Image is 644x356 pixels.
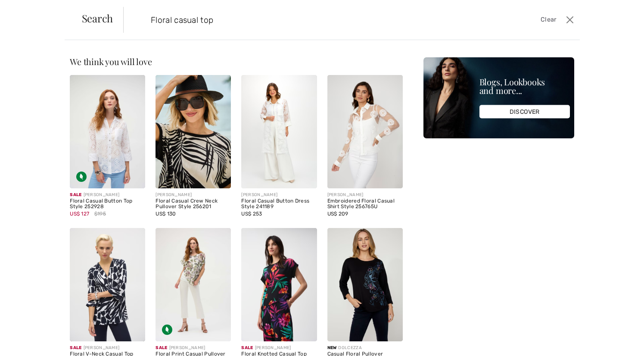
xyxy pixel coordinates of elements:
[70,211,89,217] span: US$ 127
[327,345,337,350] span: New
[563,13,576,27] button: Close
[76,172,87,182] img: Sustainable Fabric
[156,345,231,351] div: [PERSON_NAME]
[327,198,403,210] div: Embroidered Floral Casual Shirt Style 256765U
[156,211,176,217] span: US$ 130
[327,192,403,198] div: [PERSON_NAME]
[20,6,37,14] span: Help
[144,7,458,33] input: TYPE TO SEARCH
[70,192,81,197] span: Sale
[241,211,262,217] span: US$ 253
[156,228,231,341] img: Floral Print Casual Pullover Style 252228. Vanilla/Multi
[70,228,145,341] img: Floral V-Neck Casual Top Style 252157. Black/Multi
[70,192,145,198] div: [PERSON_NAME]
[479,78,570,95] div: Blogs, Lookbooks and more...
[327,345,403,351] div: DOLCEZZA
[82,13,113,23] span: Search
[162,325,172,335] img: Sustainable Fabric
[241,198,317,210] div: Floral Casual Button Dress Style 241189
[423,57,574,138] img: Blogs, Lookbooks and more...
[156,345,167,350] span: Sale
[70,345,81,350] span: Sale
[241,228,317,341] img: Floral Knotted Casual Top Style 251214. Black/Multi
[156,192,231,198] div: [PERSON_NAME]
[241,345,317,351] div: [PERSON_NAME]
[479,105,570,119] div: DISCOVER
[541,15,557,25] span: Clear
[241,345,253,350] span: Sale
[70,56,152,67] span: We think you will love
[327,228,403,341] img: Casual Floral Pullover Style 75622. As sample
[327,211,348,217] span: US$ 209
[70,345,145,351] div: [PERSON_NAME]
[241,75,317,188] img: Floral Casual Button Dress Style 241189. Offwhite
[70,198,145,210] div: Floral Casual Button Top Style 252928
[241,192,317,198] div: [PERSON_NAME]
[327,75,403,188] img: Embroidered Floral Casual Shirt Style 256765U. Off White
[70,75,145,188] img: Floral Casual Button Top Style 252928. White
[156,198,231,210] div: Floral Casual Crew Neck Pullover Style 256201
[94,210,106,218] span: $195
[156,75,231,188] img: Floral Casual Crew Neck Pullover Style 256201. Black/natural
